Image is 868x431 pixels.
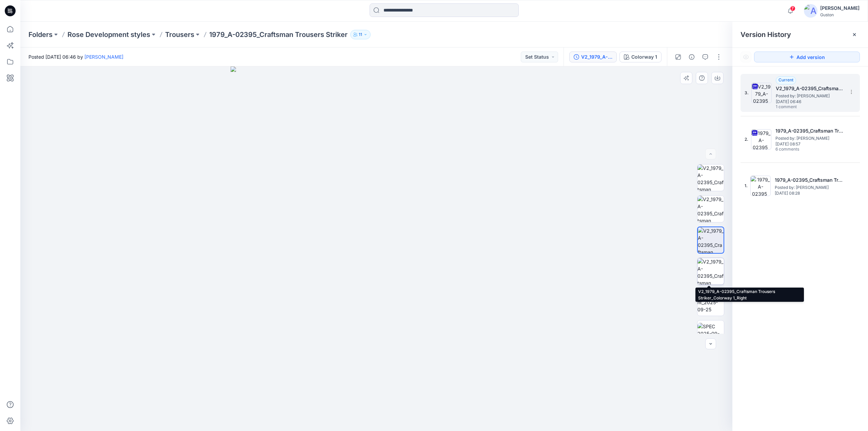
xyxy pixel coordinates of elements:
[751,129,771,150] img: 1979_A-02395_Craftsman Trousers Striker
[745,183,748,189] span: 1.
[745,136,748,142] span: 2.
[569,52,617,62] button: V2_1979_A-02395_Craftsman Trousers Striker
[84,54,123,60] a: [PERSON_NAME]
[165,30,194,39] a: Trousers
[775,184,843,191] span: Posted by: Tharindu Lakmal Perera
[775,135,843,142] span: Posted by: Tharindu Lakmal Perera
[775,127,843,135] h5: 1979_A-02395_Craftsman Trousers Striker
[776,99,844,104] span: [DATE] 06:46
[209,30,348,39] p: 1979_A-02395_Craftsman Trousers Striker
[28,53,123,60] span: Posted [DATE] 06:46 by
[697,196,724,222] img: V2_1979_A-02395_Craftsman Trousers Striker_Colorway 1_Back
[775,191,843,196] span: [DATE] 08:28
[741,52,751,62] button: Show Hidden Versions
[776,104,823,110] span: 1 comment
[776,93,844,99] span: Posted by: Tharindu Lakmal Perera
[820,4,860,12] div: [PERSON_NAME]
[750,176,771,196] img: 1979_A-02395_Craftsman Trousers Striker
[686,52,697,62] button: Details
[631,53,657,61] div: Colorway 1
[804,4,817,18] img: avatar
[775,147,823,152] span: 6 comments
[775,176,843,184] h5: 1979_A-02395_Craftsman Trousers Striker
[754,52,860,62] button: Add version
[697,292,724,313] img: Adjustment_2025-09-25
[820,12,860,17] div: Guston
[698,227,724,253] img: V2_1979_A-02395_Craftsman Trousers Striker_Colorway 1_Left
[28,30,53,39] a: Folders
[619,52,662,62] button: Colorway 1
[350,30,371,39] button: 11
[697,258,724,285] img: V2_1979_A-02395_Craftsman Trousers Striker_Colorway 1_Right
[790,6,795,11] span: 7
[852,32,857,37] button: Close
[359,31,362,38] p: 11
[776,84,844,93] h5: V2_1979_A-02395_Craftsman Trousers Striker
[745,90,749,96] span: 3.
[778,77,793,82] span: Current
[697,323,724,344] img: SPEC 2025-09-26 095107
[581,53,612,61] div: V2_1979_A-02395_Craftsman Trousers Striker
[67,30,150,39] a: Rose Development styles
[697,164,724,191] img: V2_1979_A-02395_Craftsman Trousers Striker_Colorway 1_Front
[741,31,791,39] span: Version History
[775,142,843,146] span: [DATE] 08:57
[231,66,522,431] img: eyJhbGciOiJIUzI1NiIsImtpZCI6IjAiLCJzbHQiOiJzZXMiLCJ0eXAiOiJKV1QifQ.eyJkYXRhIjp7InR5cGUiOiJzdG9yYW...
[751,83,772,103] img: V2_1979_A-02395_Craftsman Trousers Striker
